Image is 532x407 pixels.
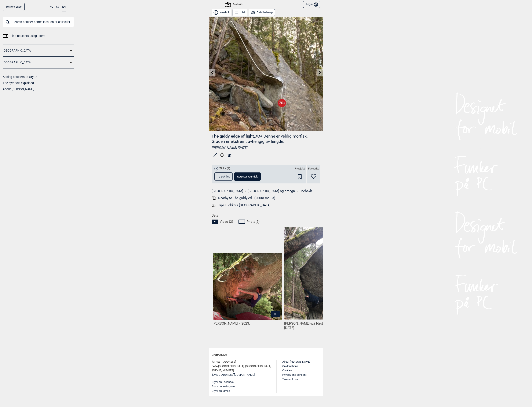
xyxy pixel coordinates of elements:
button: Krokhol [212,9,231,16]
div: Gryttr 2025 © [212,351,320,360]
img: The giddy edge of light 210413 [209,17,323,131]
button: Login [303,1,320,8]
span: Register your tick [237,175,258,178]
a: The symbols explained [3,81,34,85]
span: Favourite [308,167,319,171]
button: Gryttr on Vimeo [212,389,230,393]
div: Enebakk [225,2,243,7]
span: Photo ( 2 ) [247,220,259,224]
a: Cookies [282,369,292,372]
button: To tick list [214,172,233,181]
button: Nearby to The giddy ed...(200m radius) [212,195,275,201]
a: [GEOGRAPHIC_DATA] [3,59,68,66]
p: Denne er veldig morfisk. Graden er ekstremt avhengig av lengde. [212,134,308,144]
span: The giddy edge of light , 7C+ [212,134,262,139]
a: Tips:Blokker i [GEOGRAPHIC_DATA] [212,203,320,208]
div: Tips: Blokker i [GEOGRAPHIC_DATA] [218,203,270,207]
button: List [233,9,247,16]
button: Detailed map [249,9,275,16]
img: Jon Pal pa The giddy edge of light [213,253,282,320]
button: NO [50,3,53,11]
a: [GEOGRAPHIC_DATA] [212,189,243,193]
span: To tick list [217,175,230,178]
button: Gryttr on Instagram [212,384,235,389]
div: [PERSON_NAME] [DATE] [212,146,320,150]
span: Video ( 2 ) [220,220,233,224]
div: [PERSON_NAME] - [213,321,282,326]
span: på førstebestigningen i [DATE]. [284,321,346,330]
a: Enebakk [299,189,312,193]
span: [PHONE_NUMBER] [212,368,234,373]
a: About [PERSON_NAME] [3,87,34,91]
a: [GEOGRAPHIC_DATA] [3,48,68,54]
span: 0494 [GEOGRAPHIC_DATA], [GEOGRAPHIC_DATA] [212,364,271,369]
button: Gryttr on Facebook [212,380,234,384]
div: Prosjekt [293,165,306,183]
a: Find boulders using filters [3,33,74,39]
a: Privacy and consent [282,373,306,376]
a: About [PERSON_NAME] [282,360,310,363]
span: Find boulders using filters [11,33,45,39]
div: [PERSON_NAME] - [284,321,354,330]
div: Beta [209,213,323,342]
button: SV [56,3,59,11]
img: Alex pa The Giddy edge 1 [284,227,354,320]
a: To front page [3,3,25,11]
span: [STREET_ADDRESS] [212,360,236,364]
a: Adding boulders to Gryttr [3,75,37,79]
span: i 2023. [240,321,250,325]
button: Register your tick [234,172,261,181]
button: EN [62,3,66,11]
a: Terms of use [282,378,298,381]
a: [EMAIL_ADDRESS][DOMAIN_NAME] [212,373,255,377]
a: [GEOGRAPHIC_DATA] og omegn [248,189,295,193]
input: Search boulder name, location or collection [3,16,74,27]
nav: > > [212,189,320,193]
a: On donations [282,365,298,368]
span: Ticks (1) [219,167,230,170]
